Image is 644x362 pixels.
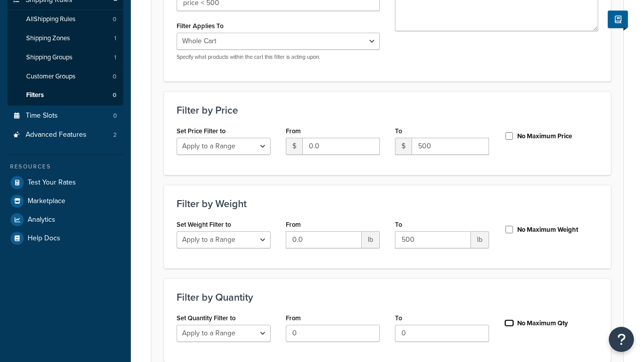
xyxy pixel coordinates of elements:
a: Help Docs [8,229,123,247]
label: To [395,221,402,228]
label: No Maximum Price [517,132,572,141]
a: Marketplace [8,192,123,210]
span: 2 [113,131,117,139]
h3: Filter by Price [177,105,598,116]
span: Test Your Rates [28,178,76,187]
h3: Filter by Quantity [177,292,598,303]
li: Advanced Features [8,126,123,144]
a: Time Slots0 [8,107,123,125]
span: 0 [113,91,116,100]
p: Specify what products within the cart this filter is acting upon. [177,53,380,61]
a: Test Your Rates [8,173,123,192]
span: Shipping Groups [26,53,72,62]
label: Set Weight Filter to [177,221,231,228]
button: Open Resource Center [609,327,634,352]
span: 0 [113,72,116,81]
span: 1 [114,34,116,43]
li: Customer Groups [8,67,123,86]
label: From [286,221,301,228]
label: Set Price Filter to [177,127,225,135]
a: Filters0 [8,86,123,105]
label: No Maximum Weight [517,225,578,234]
span: lb [362,231,380,248]
a: Shipping Groups1 [8,48,123,67]
label: From [286,127,301,135]
span: 1 [114,53,116,62]
span: $ [286,138,302,155]
a: Shipping Zones1 [8,29,123,48]
li: Filters [8,86,123,105]
label: To [395,127,402,135]
a: Advanced Features2 [8,126,123,144]
span: Time Slots [26,112,58,120]
a: Analytics [8,211,123,229]
span: Shipping Zones [26,34,70,43]
span: Customer Groups [26,72,75,81]
span: Advanced Features [26,131,87,139]
span: lb [471,231,489,248]
li: Shipping Groups [8,48,123,67]
label: Set Quantity Filter to [177,314,235,322]
button: Show Help Docs [608,11,628,28]
span: Marketplace [28,197,65,206]
div: Resources [8,162,123,171]
label: To [395,314,402,322]
span: Help Docs [28,234,60,243]
li: Shipping Zones [8,29,123,48]
h3: Filter by Weight [177,198,598,209]
label: Filter Applies To [177,22,223,30]
span: 0 [113,112,117,120]
label: From [286,314,301,322]
li: Time Slots [8,107,123,125]
span: $ [395,138,412,155]
label: No Maximum Qty [517,319,568,328]
span: 0 [113,15,116,24]
span: All Shipping Rules [26,15,75,24]
a: AllShipping Rules0 [8,10,123,29]
span: Analytics [28,216,55,224]
a: Customer Groups0 [8,67,123,86]
span: Filters [26,91,44,100]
